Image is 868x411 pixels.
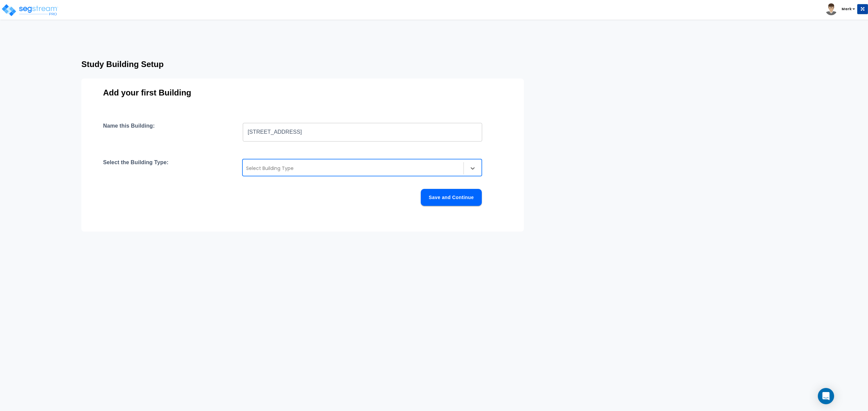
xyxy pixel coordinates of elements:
[421,189,482,206] button: Save and Continue
[825,3,837,15] img: avatar.png
[243,123,482,142] input: Building Name
[103,88,502,98] h3: Add your first Building
[842,6,852,12] b: Mark
[103,123,155,142] h4: Name this Building:
[103,159,169,176] h4: Select the Building Type:
[818,388,834,404] div: Open Intercom Messenger
[81,60,572,69] h3: Study Building Setup
[1,3,59,17] img: logo_pro_r.png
